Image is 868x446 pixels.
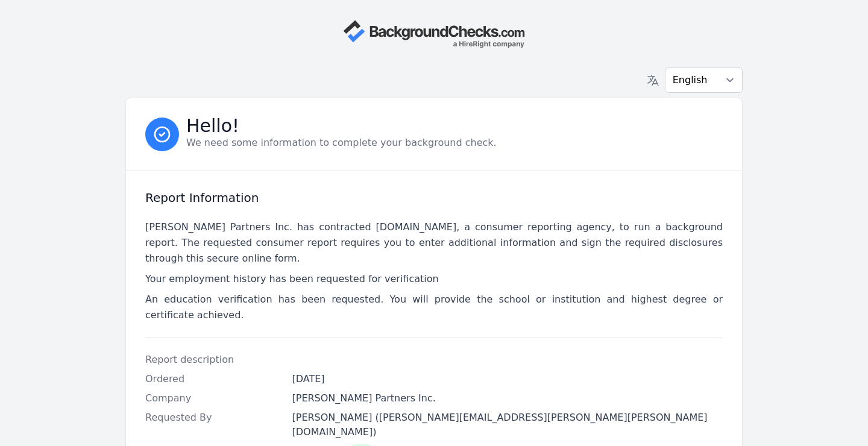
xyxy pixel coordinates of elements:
[186,136,497,150] p: We need some information to complete your background check.
[145,271,723,287] p: Your employment history has been requested for verification
[145,372,283,386] dt: Ordered
[292,391,723,406] dd: [PERSON_NAME] Partners Inc.
[292,372,723,386] dd: [DATE]
[145,219,723,266] p: [PERSON_NAME] Partners Inc. has contracted [DOMAIN_NAME], a consumer reporting agency, to run a b...
[186,119,497,133] h3: Hello!
[292,410,723,439] dd: [PERSON_NAME] ([PERSON_NAME][EMAIL_ADDRESS][PERSON_NAME][PERSON_NAME][DOMAIN_NAME])
[145,353,283,367] dt: Report description
[145,292,723,323] p: An education verification has been requested. You will provide the school or institution and high...
[343,19,525,48] img: Company Logo
[145,190,723,205] h3: Report Information
[145,391,283,406] dt: Company
[145,410,283,439] dt: Requested By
